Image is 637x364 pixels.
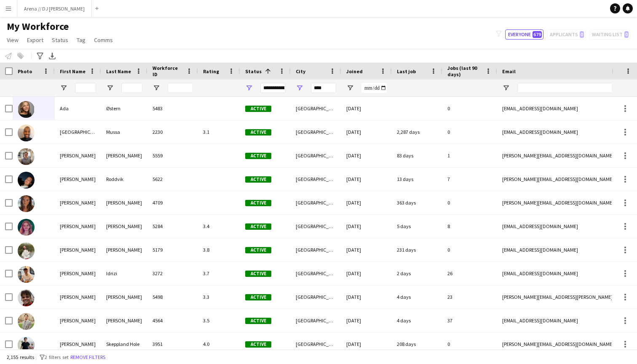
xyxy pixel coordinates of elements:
div: [DATE] [341,191,392,214]
a: Tag [73,35,89,45]
div: [GEOGRAPHIC_DATA] [291,309,341,332]
div: 3.7 [198,262,240,285]
span: Status [245,68,262,74]
div: [DATE] [341,332,392,356]
span: Active [245,294,271,300]
button: Open Filter Menu [106,84,114,92]
div: 3272 [147,262,198,285]
a: Export [24,35,47,45]
div: 4 days [392,285,442,308]
input: First Name Filter Input [75,83,96,93]
div: 7 [442,167,497,191]
div: 208 days [392,332,442,356]
div: [DATE] [341,262,392,285]
img: Adriana Wergeland [18,195,35,212]
span: Last job [397,68,416,74]
a: View [3,35,22,45]
div: 0 [442,332,497,356]
div: 3.3 [198,285,240,308]
span: My Workforce [7,20,69,33]
div: Idrizi [101,262,147,285]
div: 4 days [392,309,442,332]
div: 3.1 [198,120,240,143]
div: 3.5 [198,309,240,332]
div: [GEOGRAPHIC_DATA] [291,332,341,356]
div: [GEOGRAPHIC_DATA] [291,262,341,285]
div: [GEOGRAPHIC_DATA] [291,191,341,214]
span: Comms [94,36,113,44]
span: Jobs (last 90 days) [447,65,482,77]
div: 1 [442,144,497,167]
div: [DATE] [341,285,392,308]
img: Alex Øyen [18,313,35,330]
div: 5498 [147,285,198,308]
span: Email [502,68,516,74]
div: [PERSON_NAME] [55,332,101,356]
div: [PERSON_NAME] [101,285,147,308]
div: [PERSON_NAME] [55,309,101,332]
div: 3.8 [198,238,240,261]
span: Joined [346,68,363,74]
div: [PERSON_NAME] [101,144,147,167]
button: Open Filter Menu [502,84,510,92]
div: [GEOGRAPHIC_DATA] [291,120,341,143]
span: Photo [18,68,32,74]
div: 5179 [147,238,198,261]
img: Alba Alickaj [18,242,35,259]
div: 26 [442,262,497,285]
div: Skeppland Hole [101,332,147,356]
div: [PERSON_NAME] [101,309,147,332]
a: Comms [91,35,116,45]
button: Remove filters [69,353,107,362]
div: [GEOGRAPHIC_DATA] [291,144,341,167]
span: Active [245,223,271,230]
div: [GEOGRAPHIC_DATA] [55,120,101,143]
div: [GEOGRAPHIC_DATA] [291,285,341,308]
div: [PERSON_NAME] [101,238,147,261]
input: Workforce ID Filter Input [168,83,193,93]
div: 0 [442,120,497,143]
span: View [7,36,19,44]
span: 2 filters set [45,354,69,360]
img: Adrian Roddvik [18,172,35,189]
img: Ada Østern [18,101,35,118]
div: 5 days [392,215,442,238]
button: Open Filter Menu [153,84,160,92]
input: Joined Filter Input [361,83,387,93]
div: 363 days [392,191,442,214]
span: Workforce ID [153,65,183,77]
div: [GEOGRAPHIC_DATA] [291,97,341,120]
div: [DATE] [341,238,392,261]
img: Adrian Kvalheim [18,148,35,165]
div: 0 [442,97,497,120]
img: Alban Idrizi [18,266,35,283]
span: Active [245,129,271,136]
span: Active [245,106,271,112]
div: [DATE] [341,97,392,120]
button: Everyone679 [505,29,543,40]
div: 37 [442,309,497,332]
div: [DATE] [341,215,392,238]
div: 5559 [147,144,198,167]
div: 0 [442,191,497,214]
span: Export [27,36,43,44]
div: [GEOGRAPHIC_DATA] [291,238,341,261]
button: Open Filter Menu [346,84,354,92]
div: [DATE] [341,167,392,191]
div: Roddvik [101,167,147,191]
div: Ada [55,97,101,120]
button: Open Filter Menu [245,84,253,92]
div: 83 days [392,144,442,167]
span: First Name [60,68,86,74]
app-action-btn: Advanced filters [35,51,45,61]
div: 3.4 [198,215,240,238]
div: 2,287 days [392,120,442,143]
input: City Filter Input [311,83,336,93]
div: [PERSON_NAME] [55,238,101,261]
img: Alexander Skeppland Hole [18,337,35,353]
span: Active [245,247,271,253]
div: 2 days [392,262,442,285]
div: [DATE] [341,144,392,167]
div: [PERSON_NAME] [55,262,101,285]
div: [PERSON_NAME] [55,215,101,238]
